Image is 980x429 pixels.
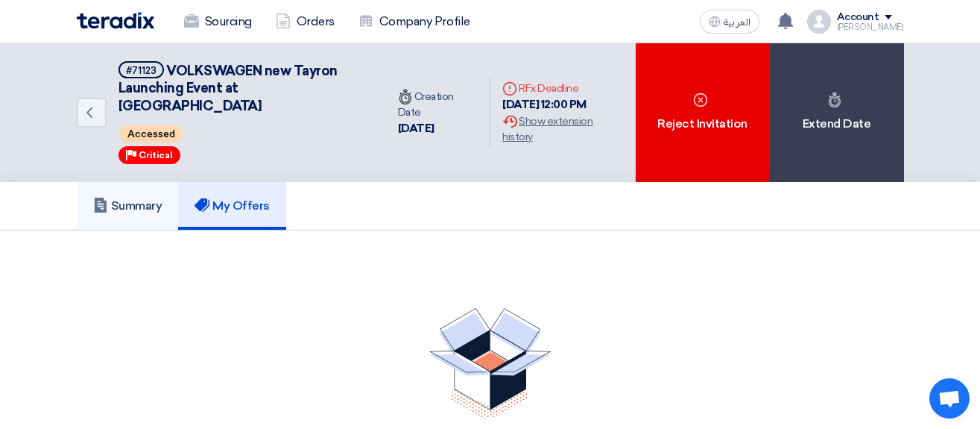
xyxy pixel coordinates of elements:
[139,150,173,160] span: Critical
[502,113,623,145] div: Show extension history
[178,182,286,230] a: My Offers
[172,5,264,38] a: Sourcing
[700,10,759,34] button: العربية
[502,81,623,96] div: RFx Deadline
[636,43,770,182] div: Reject Invitation
[77,12,154,29] img: Teradix logo
[770,43,904,182] div: Extend Date
[77,182,179,230] a: Summary
[502,96,623,113] div: [DATE] 12:00 PM
[929,378,970,419] div: Open chat
[120,125,183,143] span: Accessed
[195,198,270,213] h5: My Offers
[837,23,904,31] div: [PERSON_NAME]
[347,5,482,38] a: Company Profile
[93,198,162,213] h5: Summary
[118,63,338,114] span: VOLKSWAGEN new Tayron Launching Event at [GEOGRAPHIC_DATA]
[807,10,831,34] img: profile_test.png
[126,66,157,75] div: #71123
[398,89,478,120] div: Creation Date
[724,17,750,28] span: العربية
[264,5,347,38] a: Orders
[429,308,551,419] img: No Quotations Found!
[837,11,879,24] div: Account
[398,120,478,137] div: [DATE]
[118,61,368,115] h5: VOLKSWAGEN new Tayron Launching Event at Azha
